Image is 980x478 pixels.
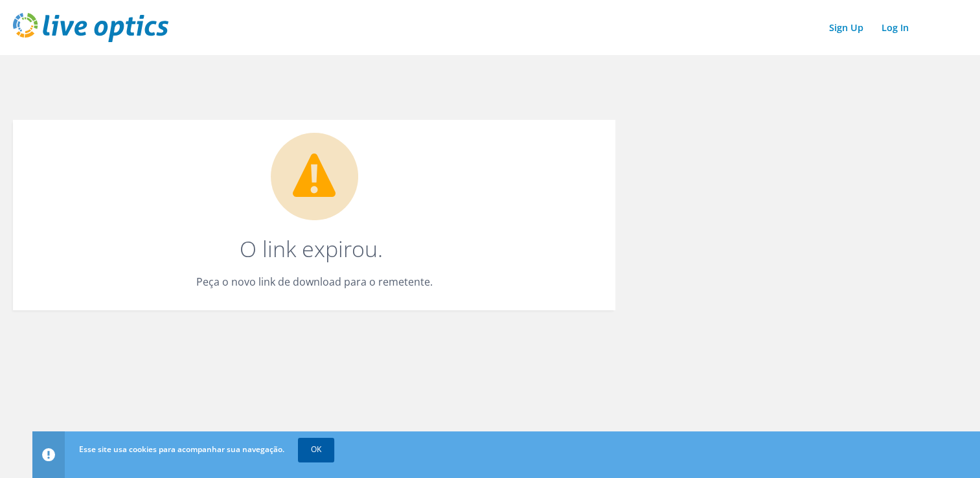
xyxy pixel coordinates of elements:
img: live_optics_svg.svg [13,13,168,42]
p: Peça o novo link de download para o remetente. [39,273,589,291]
span: Esse site usa cookies para acompanhar sua navegação. [79,444,284,455]
a: OK [298,438,334,461]
a: Sign Up [823,18,870,37]
h1: O link expirou. [39,238,583,260]
a: Log In [875,18,915,37]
